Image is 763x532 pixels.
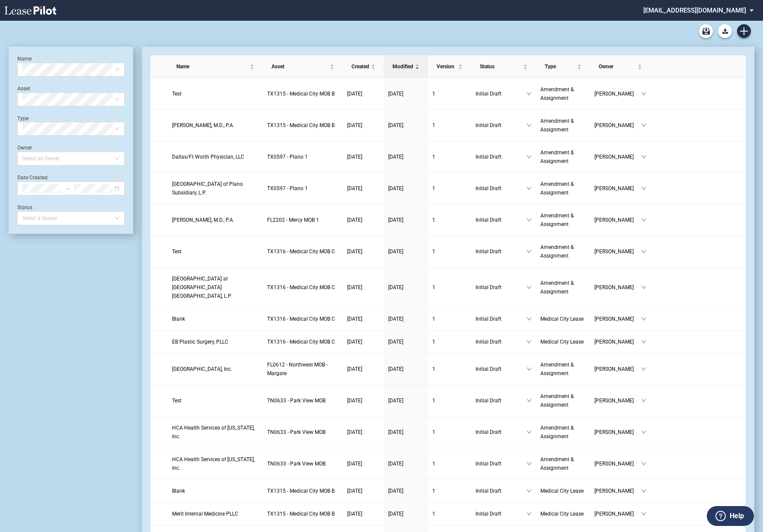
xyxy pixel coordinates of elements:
span: down [527,91,532,96]
span: 1 [432,284,435,290]
a: Amendment & Assignment [540,180,586,197]
span: [PERSON_NAME] [594,153,641,161]
span: Merit Internal Medicine PLLC [172,511,238,517]
a: [DATE] [347,247,380,256]
span: down [527,461,532,466]
span: [DATE] [347,316,362,322]
span: Initial Draft [476,184,527,193]
label: Name [17,56,32,62]
span: Initial Draft [476,459,527,468]
span: Allan N. Shulkin, M.D., P.A. [172,122,234,128]
span: down [527,285,532,290]
a: 1 [432,315,467,323]
span: Initial Draft [476,216,527,224]
span: Amendment & Assignment [540,213,574,227]
span: down [641,511,646,516]
a: TX1315 - Medical City MOB B [267,89,338,98]
span: Test [172,398,182,404]
th: Asset [263,55,343,78]
button: Help [707,506,754,526]
span: Test [172,248,182,255]
a: 1 [432,459,467,468]
a: TN0633 - Park View MOB [267,459,338,468]
a: TX1315 - Medical City MOB B [267,510,338,518]
label: Owner [17,145,32,151]
span: [DATE] [388,284,403,290]
span: 1 [432,217,435,223]
span: [DATE] [347,488,362,494]
a: [GEOGRAPHIC_DATA] at [GEOGRAPHIC_DATA] [GEOGRAPHIC_DATA], L.P. [172,274,259,300]
th: Version [428,55,471,78]
span: Initial Draft [476,487,527,495]
span: down [527,366,532,372]
span: down [641,285,646,290]
span: [DATE] [388,154,403,160]
a: [DATE] [388,338,424,346]
span: Amendment & Assignment [540,456,574,471]
span: down [527,123,532,128]
span: [DATE] [347,248,362,255]
a: TX1316 - Medical City MOB C [267,315,338,323]
span: Initial Draft [476,121,527,130]
span: down [527,398,532,403]
span: Initial Draft [476,510,527,518]
a: EB Plastic Surgery, PLLC [172,338,259,346]
span: [PERSON_NAME] [594,338,641,346]
span: TX1315 - Medical City MOB B [267,91,335,97]
span: Initial Draft [476,338,527,346]
span: [DATE] [388,511,403,517]
span: Initial Draft [476,283,527,292]
span: FL0612 - Northwest MOB - Margate [267,362,328,376]
a: [DATE] [388,487,424,495]
a: Amendment & Assignment [540,243,586,260]
span: [DATE] [388,366,403,372]
span: down [641,316,646,322]
a: Test [172,396,259,405]
span: [DATE] [388,461,403,467]
span: Medical City Lease [540,511,584,517]
th: Owner [590,55,651,78]
span: Amendment & Assignment [540,362,574,376]
a: TN0633 - Park View MOB [267,428,338,436]
th: Created [343,55,384,78]
span: down [641,123,646,128]
span: FL2202 - Mercy MOB 1 [267,217,319,223]
span: [DATE] [347,339,362,345]
span: EB Plastic Surgery, PLLC [172,339,228,345]
span: Amendment & Assignment [540,280,574,295]
span: down [641,430,646,435]
span: Amendment & Assignment [540,118,574,133]
span: TN0633 - Park View MOB [267,461,326,467]
a: 1 [432,216,467,224]
span: 1 [432,511,435,517]
span: [DATE] [347,154,362,160]
span: TN0633 - Park View MOB [267,398,326,404]
span: [DATE] [388,122,403,128]
span: down [641,461,646,466]
span: Medical City Lease [540,339,584,345]
label: Help [730,510,744,522]
span: down [641,91,646,96]
a: 1 [432,247,467,256]
a: [DATE] [388,365,424,373]
a: Dallas/Ft Worth Physician, LLC [172,153,259,161]
span: Initial Draft [476,89,527,98]
a: [DATE] [388,510,424,518]
span: 1 [432,339,435,345]
a: [DATE] [347,396,380,405]
span: [DATE] [388,248,403,255]
span: [DATE] [388,217,403,223]
span: [PERSON_NAME] [594,89,641,98]
a: TX1316 - Medical City MOB C [267,283,338,292]
button: Download Blank Form [718,24,732,38]
a: [DATE] [347,121,380,130]
span: HCA Health Services of Tennessee, Inc. [172,456,255,471]
span: TX1316 - Medical City MOB C [267,248,335,255]
span: [DATE] [388,91,403,97]
span: Amendment & Assignment [540,150,574,164]
a: [DATE] [388,459,424,468]
span: Owner [599,62,636,71]
span: down [641,398,646,403]
a: [DATE] [347,510,380,518]
span: down [527,249,532,254]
